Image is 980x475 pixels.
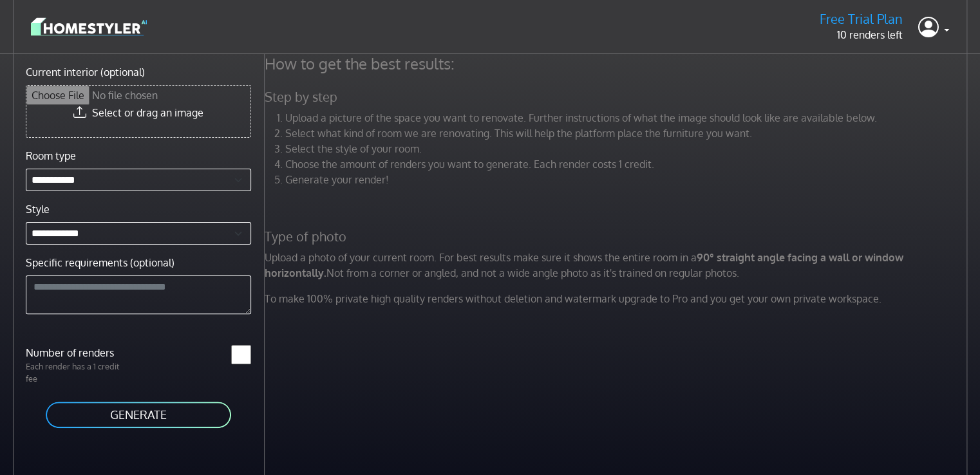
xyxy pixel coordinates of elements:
[26,201,50,217] label: Style
[265,251,903,279] strong: 90° straight angle facing a wall or window horizontally.
[26,64,145,80] label: Current interior (optional)
[820,11,903,27] h5: Free Trial Plan
[44,400,232,429] button: GENERATE
[257,89,978,105] h5: Step by step
[257,54,978,73] h4: How to get the best results:
[285,141,970,156] li: Select the style of your room.
[26,255,174,270] label: Specific requirements (optional)
[285,126,970,141] li: Select what kind of room we are renovating. This will help the platform place the furniture you w...
[18,345,138,360] label: Number of renders
[257,228,978,245] h5: Type of photo
[285,110,970,126] li: Upload a picture of the space you want to renovate. Further instructions of what the image should...
[257,291,978,306] p: To make 100% private high quality renders without deletion and watermark upgrade to Pro and you g...
[18,360,138,385] p: Each render has a 1 credit fee
[257,250,978,281] p: Upload a photo of your current room. For best results make sure it shows the entire room in a Not...
[285,156,970,172] li: Choose the amount of renders you want to generate. Each render costs 1 credit.
[285,172,970,187] li: Generate your render!
[26,148,76,163] label: Room type
[31,15,147,38] img: logo-3de290ba35641baa71223ecac5eacb59cb85b4c7fdf211dc9aaecaaee71ea2f8.svg
[820,27,903,42] p: 10 renders left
